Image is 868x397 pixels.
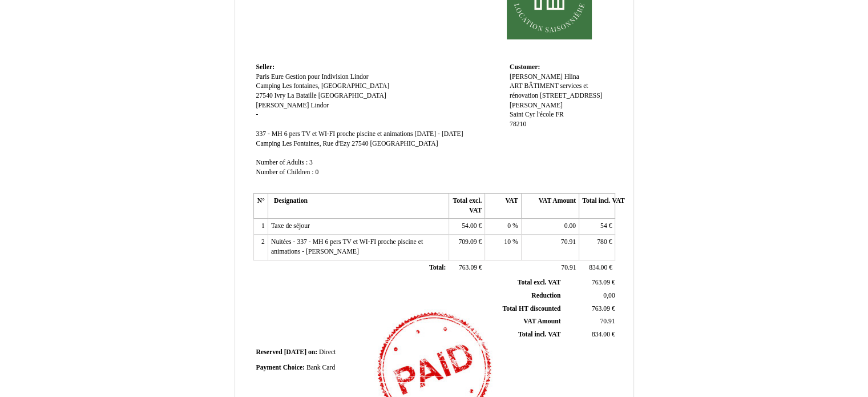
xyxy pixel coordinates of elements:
th: Designation [268,194,449,219]
span: Camping Les fontaines, [GEOGRAPHIC_DATA] [256,82,389,90]
span: 27540 [352,140,368,147]
span: 54.00 [462,222,477,230]
span: [PERSON_NAME] [510,73,563,81]
span: [DATE] - [DATE] [414,130,463,138]
span: Bank Card [306,364,335,371]
td: € [579,260,615,276]
span: 70.91 [561,238,576,246]
span: VAT Amount [523,318,560,325]
span: Seller: [256,63,274,71]
span: 27540 [256,92,273,99]
span: 3 [309,159,313,166]
td: € [449,219,485,235]
td: % [485,219,521,235]
span: on: [308,348,317,356]
td: 1 [253,219,268,235]
span: Total excl. VAT [518,279,561,286]
td: € [449,235,485,260]
td: € [449,260,485,276]
span: Hlina [564,73,579,81]
span: 763.09 [459,264,477,271]
th: VAT [485,194,521,219]
span: 0,00 [603,292,615,299]
span: Nuitées - 337 - MH 6 pers TV et WI-FI proche piscine et animations - [PERSON_NAME] [271,238,423,255]
span: Reduction [531,292,560,299]
span: ART BÂTIMENT services et rénovation [STREET_ADDRESS][PERSON_NAME] [510,82,603,109]
span: [PERSON_NAME] [256,102,309,109]
span: 709.09 [458,238,477,246]
span: 763.09 [592,305,610,312]
span: Lindor [310,102,329,109]
span: Reserved [256,348,282,356]
th: VAT Amount [521,194,579,219]
span: 70.91 [561,264,576,271]
td: 2 [253,235,268,260]
span: 78210 [510,121,526,128]
span: Total incl. VAT [518,331,561,338]
th: Total incl. VAT [579,194,615,219]
td: € [579,235,615,260]
span: 54 [600,222,607,230]
td: % [485,235,521,260]
span: 763.09 [592,279,610,286]
span: Ivry La Bataille [274,92,317,99]
span: Total: [429,264,446,271]
span: Total HT discounted [502,305,560,312]
span: 780 [597,238,607,246]
span: Saint Cyr l'école [510,111,554,118]
span: Number of Adults : [256,159,308,166]
span: Payment Choice: [256,364,305,371]
span: 834.00 [589,264,607,271]
span: 0 [507,222,511,230]
span: [GEOGRAPHIC_DATA] [318,92,386,99]
span: FR [555,111,563,118]
span: Paris Eure Gestion pour Indivision Lindor [256,73,369,81]
span: Customer: [510,63,540,71]
th: N° [253,194,268,219]
span: 0 [315,169,318,176]
td: € [579,219,615,235]
span: 0.00 [564,222,576,230]
span: Camping Les Fontaines, Rue d'Ezy [256,140,350,147]
th: Total excl. VAT [449,194,485,219]
span: 834.00 [592,331,610,338]
span: Direct [319,348,336,356]
span: 70.91 [600,318,615,325]
span: - [256,111,259,118]
span: [DATE] [284,348,306,356]
td: € [563,302,617,315]
span: 10 [504,238,511,246]
span: Taxe de séjour [271,222,310,230]
span: Number of Children : [256,169,314,176]
span: [GEOGRAPHIC_DATA] [370,140,438,147]
td: € [563,276,617,289]
span: 337 - MH 6 pers TV et WI-FI proche piscine et animations [256,130,413,138]
td: € [563,328,617,342]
